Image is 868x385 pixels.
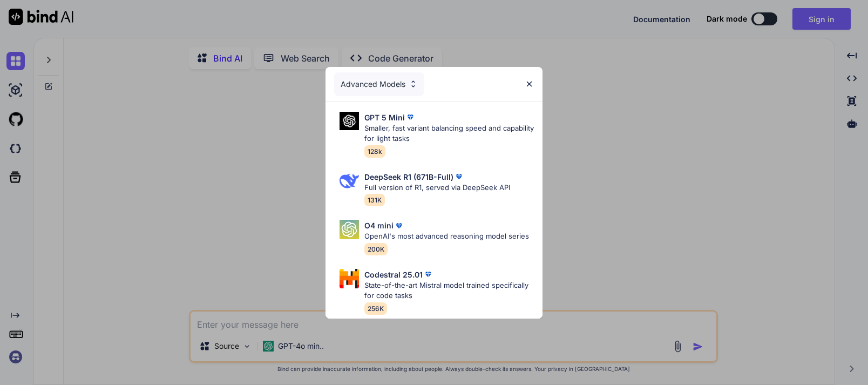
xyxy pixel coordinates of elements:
img: Pick Models [340,220,359,239]
img: Pick Models [340,112,359,131]
span: 200K [364,243,388,255]
img: premium [394,220,404,231]
p: GPT 5 Mini [364,112,405,123]
p: OpenAI's most advanced reasoning model series [364,231,529,242]
p: Full version of R1, served via DeepSeek API [364,183,510,193]
p: Codestral 25.01 [364,269,423,280]
img: Pick Models [340,269,359,288]
p: Smaller, fast variant balancing speed and capability for light tasks [364,123,534,144]
img: premium [423,269,433,280]
span: 128k [364,145,385,158]
img: Pick Models [340,171,359,191]
img: premium [405,112,416,123]
img: close [525,79,534,89]
img: premium [453,171,464,182]
p: State-of-the-art Mistral model trained specifically for code tasks [364,280,534,301]
span: 131K [364,194,385,206]
p: DeepSeek R1 (671B-Full) [364,171,453,183]
p: O4 mini [364,220,394,231]
span: 256K [364,302,387,315]
div: Advanced Models [334,72,424,96]
img: Pick Models [409,79,418,89]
